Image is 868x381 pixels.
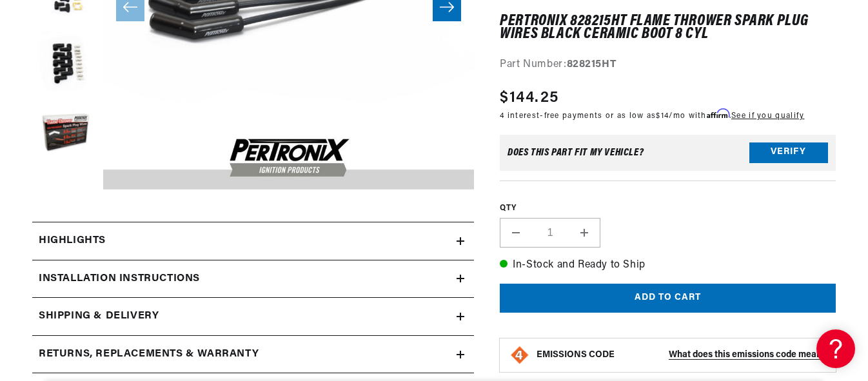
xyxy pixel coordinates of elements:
[32,298,474,335] summary: Shipping & Delivery
[500,57,836,74] div: Part Number:
[669,350,826,360] strong: What does this emissions code mean?
[39,308,159,325] h2: Shipping & Delivery
[509,345,530,366] img: Emissions code
[707,109,729,119] span: Affirm
[500,203,836,214] label: QTY
[39,233,106,249] h2: Highlights
[749,142,828,163] button: Verify
[537,349,826,361] button: EMISSIONS CODEWhat does this emissions code mean?
[500,257,836,274] p: In-Stock and Ready to Ship
[32,103,97,167] button: Load image 5 in gallery view
[32,32,97,96] button: Load image 4 in gallery view
[500,284,836,313] button: Add to cart
[567,60,616,70] strong: 828215HT
[537,350,615,360] strong: EMISSIONS CODE
[39,271,200,288] h2: Installation instructions
[508,148,644,158] div: Does This part fit My vehicle?
[32,222,474,260] summary: Highlights
[731,112,804,120] a: See if you qualify - Learn more about Affirm Financing (opens in modal)
[500,15,836,41] h1: PerTronix 828215HT Flame Thrower Spark Plug Wires Black Ceramic Boot 8 cyl
[500,110,804,122] p: 4 interest-free payments or as low as /mo with .
[39,346,259,363] h2: Returns, Replacements & Warranty
[32,260,474,298] summary: Installation instructions
[500,86,558,110] span: $144.25
[656,112,669,120] span: $14
[32,336,474,373] summary: Returns, Replacements & Warranty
